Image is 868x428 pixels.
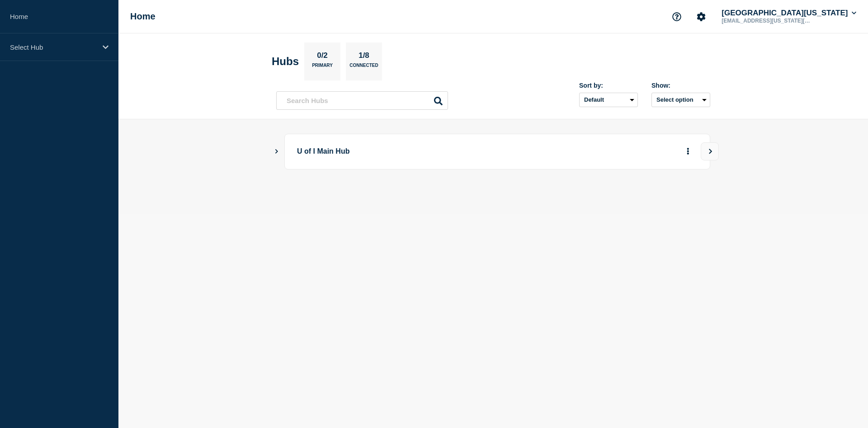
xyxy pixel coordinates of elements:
div: Sort by: [579,82,638,89]
button: [GEOGRAPHIC_DATA][US_STATE] [720,9,858,18]
p: 1/8 [355,51,373,63]
p: Primary [312,63,333,72]
button: Account settings [692,7,711,26]
div: Show: [651,82,710,89]
h1: Home [130,11,156,22]
button: More actions [682,143,694,160]
p: [EMAIL_ADDRESS][US_STATE][DOMAIN_NAME] [720,18,814,24]
p: Connected [349,63,378,72]
h2: Hubs [272,55,299,68]
button: Show Connected Hubs [274,148,279,155]
input: Search Hubs [276,91,448,110]
button: View [701,142,719,160]
select: Sort by [579,93,638,107]
button: Support [667,7,686,26]
p: Select Hub [10,43,97,51]
p: U of I Main Hub [297,143,547,160]
p: 0/2 [314,51,331,63]
button: Select option [651,93,710,107]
